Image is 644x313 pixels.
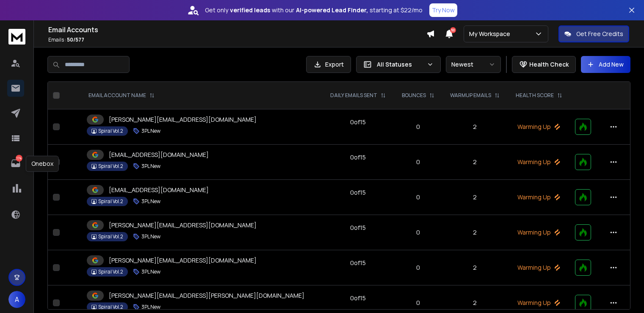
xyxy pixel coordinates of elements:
p: Emails : [48,36,426,43]
p: 0 [399,263,437,272]
p: Try Now [432,6,455,14]
button: Export [306,56,351,73]
p: 0 [399,158,437,166]
p: All Statuses [377,60,423,69]
div: 0 of 15 [350,294,366,302]
button: Get Free Credits [558,25,629,42]
p: BOUNCES [402,92,426,99]
span: 50 [450,27,456,33]
p: 0 [399,193,437,201]
p: Warming Up [513,263,565,272]
p: Warming Up [513,158,565,166]
img: logo [8,29,25,45]
p: Spiral Vol.2 [98,163,123,170]
button: A [8,291,25,308]
p: Spiral Vol.2 [98,304,123,310]
button: Try Now [429,3,457,17]
p: Spiral Vol.2 [98,233,123,240]
p: Health Check [529,60,569,69]
p: [PERSON_NAME][EMAIL_ADDRESS][DOMAIN_NAME] [109,115,257,124]
p: WARMUP EMAILS [450,92,491,99]
p: [EMAIL_ADDRESS][DOMAIN_NAME] [109,186,209,194]
p: HEALTH SCORE [516,92,554,99]
p: DAILY EMAILS SENT [330,92,377,99]
div: 0 of 15 [350,259,366,267]
p: Warming Up [513,299,565,307]
button: Add New [581,56,630,73]
p: 3PL New [141,163,160,170]
p: Warming Up [513,123,565,131]
p: 0 [399,299,437,307]
td: 2 [442,109,508,145]
p: Spiral Vol.2 [98,128,123,134]
p: My Workspace [469,30,514,38]
p: [PERSON_NAME][EMAIL_ADDRESS][PERSON_NAME][DOMAIN_NAME] [109,291,304,300]
strong: verified leads [230,6,270,14]
p: [EMAIL_ADDRESS][DOMAIN_NAME] [109,151,209,159]
p: 3PL New [141,268,160,275]
span: 50 / 577 [67,36,84,43]
div: 0 of 15 [350,224,366,232]
td: 2 [442,180,508,215]
button: Health Check [512,56,576,73]
a: 174 [7,155,24,172]
p: 0 [399,123,437,131]
p: Warming Up [513,228,565,237]
div: 0 of 15 [350,153,366,162]
p: 3PL New [141,233,160,240]
div: 0 of 15 [350,118,366,126]
strong: AI-powered Lead Finder, [296,6,368,14]
p: 3PL New [141,198,160,205]
div: 0 of 15 [350,188,366,197]
p: Get only with our starting at $22/mo [205,6,423,14]
td: 2 [442,145,508,180]
td: 2 [442,215,508,250]
div: Onebox [26,156,59,172]
p: Get Free Credits [576,30,623,38]
p: Spiral Vol.2 [98,198,123,205]
p: 0 [399,228,437,237]
p: Spiral Vol.2 [98,268,123,275]
p: 174 [16,155,22,162]
h1: Email Accounts [48,25,426,35]
p: [PERSON_NAME][EMAIL_ADDRESS][DOMAIN_NAME] [109,256,257,265]
p: Warming Up [513,193,565,201]
p: 3PL New [141,128,160,134]
p: 3PL New [141,304,160,310]
div: EMAIL ACCOUNT NAME [88,92,155,99]
td: 2 [442,250,508,285]
p: [PERSON_NAME][EMAIL_ADDRESS][DOMAIN_NAME] [109,221,257,229]
button: Newest [446,56,501,73]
